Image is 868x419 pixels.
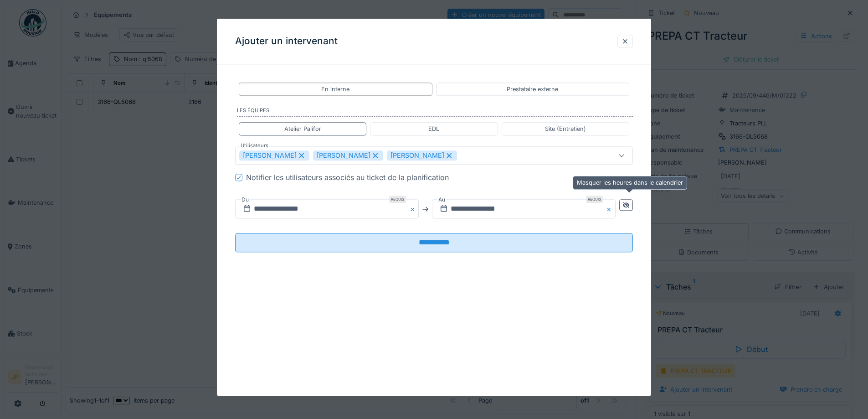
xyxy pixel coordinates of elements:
[428,124,439,133] div: EDL
[239,151,309,161] div: [PERSON_NAME]
[507,85,558,93] div: Prestataire externe
[284,124,321,133] div: Atelier Palifor
[389,196,406,203] div: Requis
[237,107,633,117] label: Les équipes
[409,200,419,219] button: Close
[545,124,586,133] div: Site (Entretien)
[239,142,270,150] label: Utilisateurs
[586,196,603,203] div: Requis
[573,176,687,189] div: Masquer les heures dans le calendrier
[313,151,383,161] div: [PERSON_NAME]
[321,85,349,93] div: En interne
[246,172,449,183] div: Notifier les utilisateurs associés au ticket de la planification
[241,195,250,205] label: Du
[437,195,446,205] label: Au
[387,151,457,161] div: [PERSON_NAME]
[606,200,616,219] button: Close
[235,36,338,47] h3: Ajouter un intervenant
